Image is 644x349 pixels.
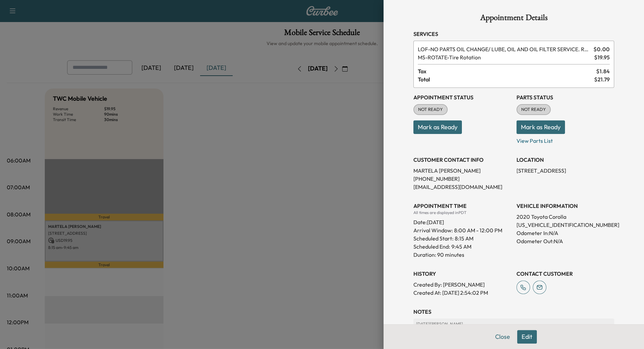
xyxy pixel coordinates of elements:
p: View Parts List [516,134,614,145]
span: Tax [418,67,596,75]
div: Date: [DATE] [413,215,511,226]
p: 9:45 AM [451,243,471,251]
p: Odometer In: N/A [516,229,614,237]
div: All times are displayed in PDT [413,210,511,215]
p: Odometer Out: N/A [516,237,614,245]
span: $ 19.95 [594,53,610,61]
p: Scheduled Start: [413,234,453,243]
button: Mark as Ready [413,120,462,134]
span: $ 21.79 [594,75,610,83]
span: 8:00 AM - 12:00 PM [454,226,502,234]
span: $ 1.84 [596,67,610,75]
p: Created At : [DATE] 2:54:02 PM [413,289,511,297]
button: Edit [517,330,537,344]
p: [EMAIL_ADDRESS][DOMAIN_NAME] [413,183,511,191]
span: Tire Rotation [418,53,591,61]
span: NOT READY [517,106,550,113]
h3: LOCATION [516,156,614,164]
p: [US_VEHICLE_IDENTIFICATION_NUMBER] [516,221,614,229]
p: Arrival Window: [413,226,511,234]
h3: APPOINTMENT TIME [413,202,511,210]
h3: Parts Status [516,93,614,101]
h3: Appointment Status [413,93,511,101]
p: [STREET_ADDRESS] [516,167,614,175]
p: MARTELA [PERSON_NAME] [413,167,511,175]
p: [PHONE_NUMBER] [413,175,511,183]
h3: NOTES [413,308,614,316]
button: Close [491,330,514,344]
span: NO PARTS OIL CHANGE/ LUBE, OIL AND OIL FILTER SERVICE. RESET OIL LIFE MONITOR. HAZARDOUS WASTE FE... [418,45,591,53]
h3: History [413,270,511,278]
span: Total [418,75,594,83]
p: 2020 Toyota Corolla [516,213,614,221]
h3: CONTACT CUSTOMER [516,270,614,278]
p: Scheduled End: [413,243,450,251]
p: [DATE] | [PERSON_NAME] [416,321,611,327]
h1: Appointment Details [413,14,614,24]
h3: Services [413,30,614,38]
p: Created By : [PERSON_NAME] [413,280,511,289]
span: NOT READY [414,106,447,113]
p: 8:15 AM [455,234,473,243]
p: Duration: 90 minutes [413,251,511,259]
h3: CUSTOMER CONTACT INFO [413,156,511,164]
h3: VEHICLE INFORMATION [516,202,614,210]
span: $ 0.00 [593,45,610,53]
button: Mark as Ready [516,120,565,134]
